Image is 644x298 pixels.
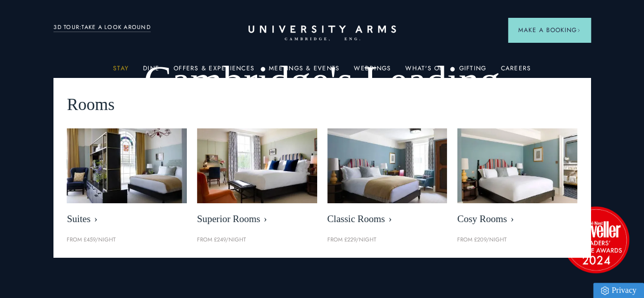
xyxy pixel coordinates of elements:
span: Cosy Rooms [457,213,577,225]
img: Arrow icon [577,29,580,32]
a: image-21e87f5add22128270780cf7737b92e839d7d65d-400x250-jpg Suites [67,128,187,230]
a: Home [248,25,396,41]
p: From £249/night [197,235,317,245]
img: image-5bdf0f703dacc765be5ca7f9d527278f30b65e65-400x250-jpg [197,128,317,203]
a: image-0c4e569bfe2498b75de12d7d88bf10a1f5f839d4-400x250-jpg Cosy Rooms [457,128,577,230]
a: Gifting [459,65,487,78]
p: From £209/night [457,235,577,245]
a: Meetings & Events [269,65,340,78]
a: Dine [143,65,159,78]
a: image-5bdf0f703dacc765be5ca7f9d527278f30b65e65-400x250-jpg Superior Rooms [197,128,317,230]
span: Superior Rooms [197,213,317,225]
img: image-0c4e569bfe2498b75de12d7d88bf10a1f5f839d4-400x250-jpg [457,128,577,203]
button: Make a BookingArrow icon [508,18,591,42]
p: From £459/night [67,235,187,245]
a: Stay [113,65,129,78]
a: 3D TOUR:TAKE A LOOK AROUND [53,23,151,32]
p: From £229/night [327,235,447,245]
a: Weddings [354,65,391,78]
img: image-7eccef6fe4fe90343db89eb79f703814c40db8b4-400x250-jpg [327,128,447,203]
a: image-7eccef6fe4fe90343db89eb79f703814c40db8b4-400x250-jpg Classic Rooms [327,128,447,230]
a: Offers & Experiences [174,65,255,78]
a: What's On [405,65,444,78]
span: Rooms [67,91,115,118]
img: image-2524eff8f0c5d55edbf694693304c4387916dea5-1501x1501-png [557,201,634,278]
img: Privacy [601,286,609,295]
span: Classic Rooms [327,213,447,225]
a: Careers [500,65,531,78]
span: Suites [67,213,187,225]
span: Make a Booking [518,25,580,35]
img: image-21e87f5add22128270780cf7737b92e839d7d65d-400x250-jpg [67,128,187,203]
a: Privacy [593,283,644,298]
